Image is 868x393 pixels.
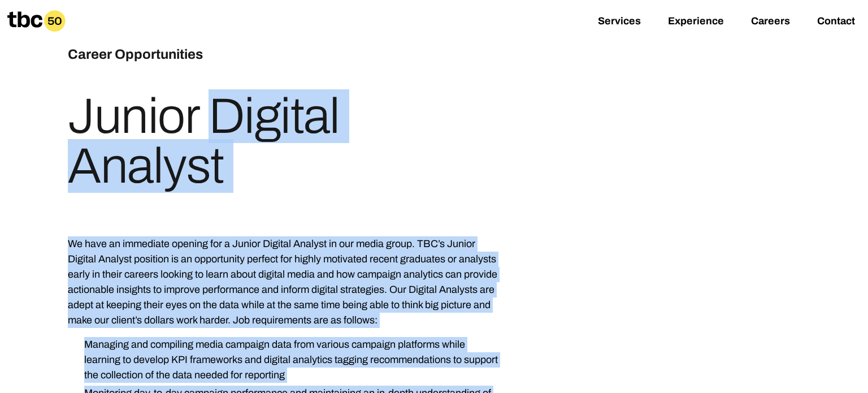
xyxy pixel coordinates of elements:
[598,15,641,29] a: Services
[751,15,790,29] a: Careers
[68,44,339,64] h3: Career Opportunities
[68,236,502,328] p: We have an immediate opening for a Junior Digital Analyst in our media group. TBC’s Junior Digita...
[75,337,502,383] li: Managing and compiling media campaign data from various campaign platforms while learning to deve...
[668,15,724,29] a: Experience
[817,15,855,29] a: Contact
[68,92,502,191] h1: Junior Digital Analyst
